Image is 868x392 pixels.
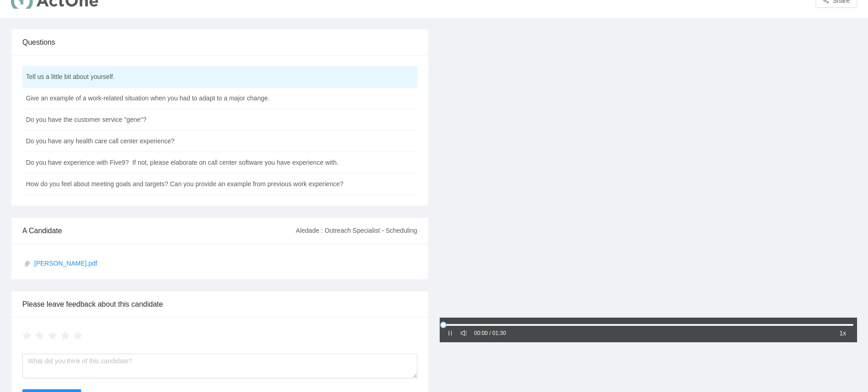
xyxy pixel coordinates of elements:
a: [PERSON_NAME].pdf [24,258,412,268]
span: sound [461,330,467,336]
td: Do you have the customer service "gene"? [22,109,372,131]
td: Give an example of a work-related situation when you had to adapt to a major change. [22,88,372,109]
span: star [35,331,44,340]
span: paper-clip [24,261,31,267]
span: pause [447,330,453,336]
span: star [48,331,57,340]
div: A Candidate [22,218,296,244]
div: Aledade : Outreach Specialist - Scheduling [296,218,417,243]
span: star [73,331,82,340]
td: How do you feel about meeting goals and targets? Can you provide an example from previous work ex... [22,173,372,195]
span: 1x [839,328,846,338]
td: Do you have any health care call center experience? [22,131,372,152]
td: Tell us a little bit about yourself. [22,66,372,88]
div: Questions [22,29,417,55]
div: Please leave feedback about this candidate [22,291,417,317]
td: Do you have experience with Five9? If not, please elaborate on call center software you have expe... [22,152,372,173]
span: star [61,331,70,340]
div: 00:00 / 01:30 [474,329,506,338]
span: star [22,331,31,340]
